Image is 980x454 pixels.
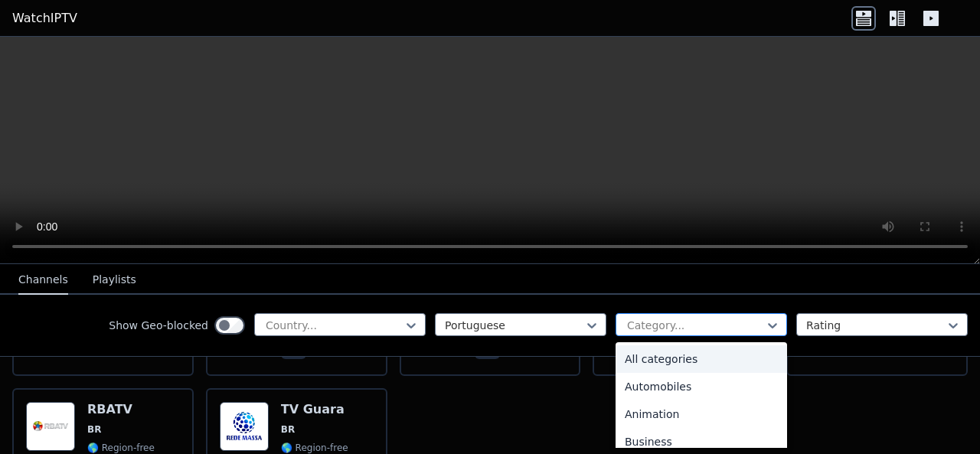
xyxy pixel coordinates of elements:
span: BR [87,423,101,436]
label: Show Geo-blocked [109,318,208,333]
img: TV Guara [220,402,269,451]
button: Channels [18,266,68,295]
div: Automobiles [616,373,787,400]
img: RBATV [26,402,75,451]
div: All categories [616,345,787,373]
a: WatchIPTV [12,9,77,28]
span: 🌎 Region-free [281,442,348,454]
span: 🌎 Region-free [87,442,155,454]
span: BR [281,423,295,436]
h6: TV Guara [281,402,348,417]
button: Playlists [93,266,136,295]
h6: RBATV [87,402,155,417]
div: Animation [616,400,787,428]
